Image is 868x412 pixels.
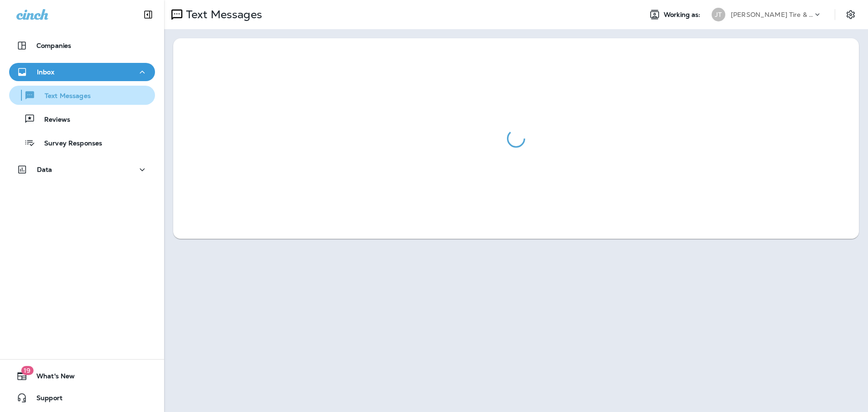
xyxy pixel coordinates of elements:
p: Text Messages [182,8,262,21]
button: Support [9,389,155,407]
button: Data [9,160,155,179]
p: Text Messages [36,92,91,101]
button: Text Messages [9,86,155,105]
span: Working as: [664,11,703,19]
p: Companies [36,42,71,49]
p: [PERSON_NAME] Tire & Auto [731,11,813,18]
p: Inbox [37,68,54,76]
div: JT [712,8,725,21]
button: Companies [9,36,155,55]
p: Data [37,166,52,173]
button: Collapse Sidebar [135,5,161,24]
button: Settings [842,6,859,23]
span: What's New [27,372,75,383]
span: Support [27,394,62,405]
button: 19What's New [9,367,155,385]
button: Survey Responses [9,133,155,152]
span: 19 [21,366,33,375]
p: Reviews [35,116,70,124]
button: Reviews [9,109,155,129]
p: Survey Responses [35,139,102,148]
button: Inbox [9,63,155,81]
